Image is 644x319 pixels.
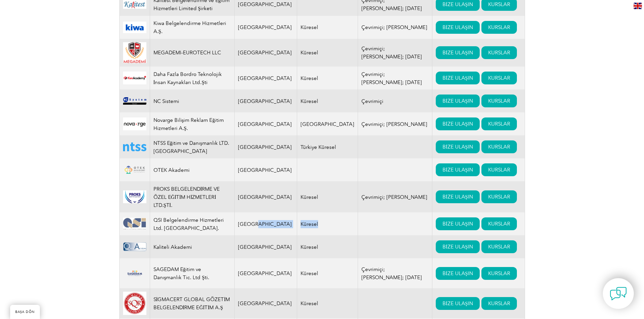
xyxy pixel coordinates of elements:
[488,75,510,81] font: KURSLAR
[153,244,192,250] font: Kaliteli Akademi
[443,1,473,7] font: BİZE ULAŞIN
[238,75,292,81] font: [GEOGRAPHIC_DATA]
[123,97,146,105] img: 9e55bf80-85bc-ef11-a72f-00224892eff5-logo.png
[488,121,510,127] font: KURSLAR
[123,117,146,130] img: 57350245-2fe8-ed11-8848-002248156329-logo.jpg
[238,270,292,276] font: [GEOGRAPHIC_DATA]
[153,167,190,173] font: OTEK Akademi
[153,98,179,104] font: NC Sistemi
[481,46,517,59] a: KURSLAR
[123,142,146,151] img: bab05414-4b4d-ea11-a812-000d3a79722d-logo.png
[488,244,510,250] font: KURSLAR
[436,21,480,34] a: BİZE ULAŞIN
[361,98,383,104] font: Çevrimiçi
[361,266,422,281] font: Çevrimiçi; [PERSON_NAME]; [DATE]
[488,167,510,173] font: KURSLAR
[153,50,221,56] font: MEGADEMI-EUROTECH LLC
[481,117,517,130] a: KURSLAR
[481,21,517,34] a: KURSLAR
[610,285,627,302] img: contact-chat.png
[488,194,510,200] font: KURSLAR
[436,297,480,310] a: BİZE ULAŞIN
[481,190,517,203] a: KURSLAR
[123,72,146,84] img: e16a2823-4623-ef11-840a-00224897b20f-logo.png
[481,297,517,310] a: KURSLAR
[361,46,422,60] font: Çevrimiçi; [PERSON_NAME]; [DATE]
[361,24,427,30] font: Çevrimiçi; [PERSON_NAME]
[238,98,292,104] font: [GEOGRAPHIC_DATA]
[443,270,473,276] font: BİZE ULAŞIN
[15,310,35,314] font: BAŞA DÖN
[436,267,480,280] a: BİZE ULAŞIN
[443,121,473,127] font: BİZE ULAŞIN
[10,305,40,319] a: BAŞA DÖN
[443,244,473,250] font: BİZE ULAŞIN
[488,300,510,307] font: KURSLAR
[301,270,318,276] font: Küresel
[153,20,226,34] font: Kiwa Belgelendirme Hizmetleri A.Ş.
[153,186,220,208] font: PROKS BELGELENDİRME VE ÖZEL EĞİTİM HİZMETLERİ LTD.ŞTİ.
[238,121,292,127] font: [GEOGRAPHIC_DATA]
[361,194,427,200] font: Çevrimiçi; [PERSON_NAME]
[488,1,510,7] font: KURSLAR
[361,71,422,85] font: Çevrimiçi; [PERSON_NAME]; [DATE]
[481,72,517,84] a: KURSLAR
[488,270,510,276] font: KURSLAR
[436,240,480,253] a: BİZE ULAŞIN
[238,194,292,200] font: [GEOGRAPHIC_DATA]
[123,218,146,230] img: d621cc73-b749-ea11-a812-000d3a7940d5-logo.jpg
[301,221,318,227] font: Küresel
[436,72,480,84] a: BİZE ULAŞIN
[436,190,480,203] a: BİZE ULAŞIN
[301,121,354,127] font: [GEOGRAPHIC_DATA]
[301,98,318,104] font: Küresel
[443,24,473,30] font: BİZE ULAŞIN
[123,190,146,203] img: 7fe69a6b-c8e3-ea11-a813-000d3a79722d-logo.jpg
[488,24,510,30] font: KURSLAR
[443,300,473,307] font: BİZE ULAŞIN
[436,140,480,153] a: BİZE ULAŞIN
[123,292,146,315] img: 96bcf279-912b-ec11-b6e6-002248183798-logo.jpg
[443,167,473,173] font: BİZE ULAŞIN
[481,140,517,153] a: KURSLAR
[153,140,229,154] font: NTSS Eğitim ve Danışmanlık LTD. [GEOGRAPHIC_DATA]
[153,117,224,131] font: Novarge Bilişim Reklam Eğitim Hizmetleri A.Ş.
[488,98,510,104] font: KURSLAR
[301,194,318,200] font: Küresel
[436,95,480,107] a: BİZE ULAŞIN
[481,217,517,230] a: KURSLAR
[153,296,230,311] font: SİGMACERT GLOBAL GÖZETİM BELGELENDİRME EĞİTİM A.Ş
[238,244,292,250] font: [GEOGRAPHIC_DATA]
[443,221,473,227] font: BİZE ULAŞIN
[123,42,146,63] img: 6f718c37-9d51-ea11-a813-000d3ae11abd-logo.png
[481,240,517,253] a: KURSLAR
[301,75,318,81] font: Küresel
[238,50,292,56] font: [GEOGRAPHIC_DATA]
[301,300,318,307] font: Küresel
[153,217,224,231] font: QSI Belgelendirme Hizmetleri Ltd. [GEOGRAPHIC_DATA].
[436,217,480,230] a: BİZE ULAŞIN
[123,262,146,285] img: 82fc6c71-8733-ed11-9db1-00224817fa54-logo.png
[443,98,473,104] font: BİZE ULAŞIN
[123,242,146,251] img: 332d7e0c-38db-ea11-a813-000d3a79722d-logo.png
[488,144,510,150] font: KURSLAR
[443,50,473,56] font: BİZE ULAŞIN
[488,50,510,56] font: KURSLAR
[488,221,510,227] font: KURSLAR
[481,95,517,107] a: KURSLAR
[436,46,480,59] a: BİZE ULAŞIN
[153,266,209,281] font: SAGEDAM Eğitim ve Danışmanlık Tic. Ltd Şti.
[443,194,473,200] font: BİZE ULAŞIN
[301,24,318,30] font: Küresel
[361,121,427,127] font: Çevrimiçi; [PERSON_NAME]
[443,75,473,81] font: BİZE ULAŞIN
[436,117,480,130] a: BİZE ULAŞIN
[123,163,146,176] img: 676db975-d0d1-ef11-a72f-00224892eff5-logo.png
[238,1,292,7] font: [GEOGRAPHIC_DATA]
[238,167,292,173] font: [GEOGRAPHIC_DATA]
[481,267,517,280] a: KURSLAR
[301,244,318,250] font: Küresel
[481,163,517,176] a: KURSLAR
[443,144,473,150] font: BİZE ULAŞIN
[301,144,336,150] font: Türkiye Küresel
